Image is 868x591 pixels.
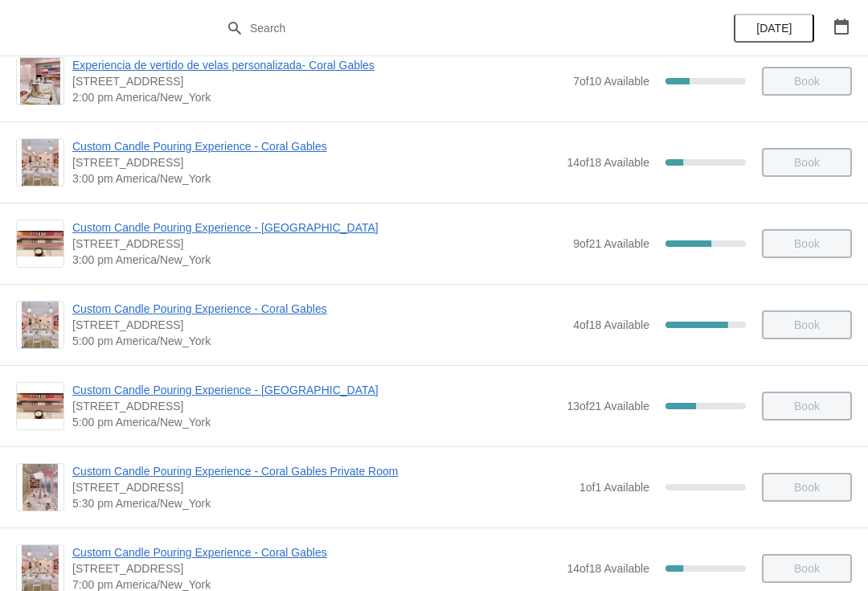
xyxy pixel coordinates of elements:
span: 1 of 1 Available [579,481,649,494]
span: 5:00 pm America/New_York [72,414,559,430]
img: Custom Candle Pouring Experience - Fort Lauderdale | 914 East Las Olas Boulevard, Fort Lauderdale... [17,393,63,420]
span: Custom Candle Pouring Experience - Coral Gables [72,544,559,560]
span: 2:00 pm America/New_York [72,89,565,105]
span: 14 of 18 Available [567,562,649,575]
span: 14 of 18 Available [567,156,649,169]
span: 4 of 18 Available [573,318,649,331]
span: Custom Candle Pouring Experience - [GEOGRAPHIC_DATA] [72,220,565,236]
img: Custom Candle Pouring Experience - Coral Gables | 154 Giralda Avenue, Coral Gables, FL, USA | 5:0... [22,302,59,348]
span: [STREET_ADDRESS] [72,479,571,495]
span: [STREET_ADDRESS] [72,398,559,414]
button: [DATE] [734,14,814,43]
span: 3:00 pm America/New_York [72,252,565,268]
img: Custom Candle Pouring Experience - Fort Lauderdale | 914 East Las Olas Boulevard, Fort Lauderdale... [17,231,63,257]
input: Search [249,14,651,43]
span: [DATE] [756,22,792,35]
span: 5:30 pm America/New_York [72,495,571,511]
img: Custom Candle Pouring Experience - Coral Gables Private Room | 154 Giralda Avenue, Coral Gables, ... [23,464,58,511]
span: [STREET_ADDRESS] [72,154,559,170]
span: 7 of 10 Available [573,75,649,88]
span: [STREET_ADDRESS] [72,560,559,577]
span: 3:00 pm America/New_York [72,170,559,187]
span: 9 of 21 Available [573,237,649,250]
span: Experiencia de vertido de velas personalizada- Coral Gables [72,57,565,73]
span: Custom Candle Pouring Experience - Coral Gables [72,138,559,154]
span: [STREET_ADDRESS] [72,236,565,252]
img: Custom Candle Pouring Experience - Coral Gables | 154 Giralda Avenue, Coral Gables, FL, USA | 3:0... [22,139,59,186]
img: Experiencia de vertido de velas personalizada- Coral Gables | 154 Giralda Avenue, Coral Gables, F... [20,58,60,105]
span: Custom Candle Pouring Experience - [GEOGRAPHIC_DATA] [72,382,559,398]
span: [STREET_ADDRESS] [72,73,565,89]
span: 13 of 21 Available [567,400,649,412]
span: Custom Candle Pouring Experience - Coral Gables Private Room [72,463,571,479]
span: 5:00 pm America/New_York [72,333,565,349]
span: Custom Candle Pouring Experience - Coral Gables [72,301,565,317]
span: [STREET_ADDRESS] [72,317,565,333]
